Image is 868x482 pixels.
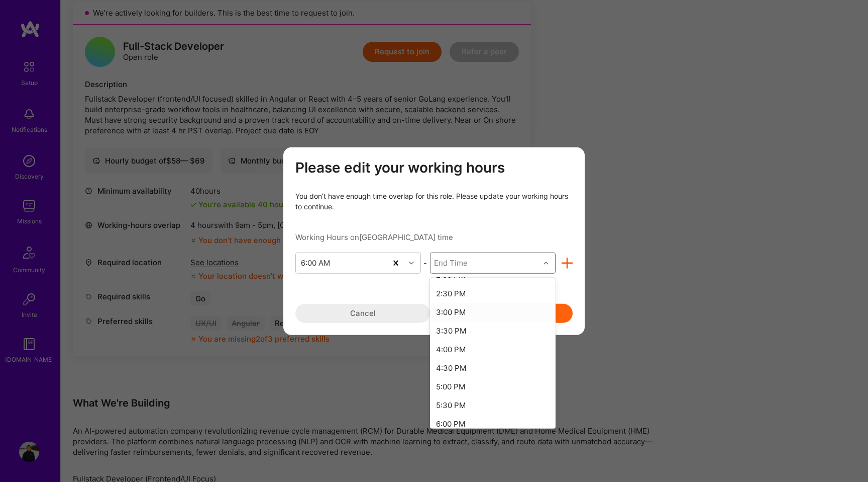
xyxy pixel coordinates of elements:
[430,284,556,302] div: 2:30 PM
[430,321,556,340] div: 3:30 PM
[295,231,573,242] div: Working Hours on [GEOGRAPHIC_DATA] time
[430,302,556,321] div: 3:00 PM
[430,358,556,377] div: 4:30 PM
[434,258,468,268] div: End Time
[430,340,556,358] div: 4:00 PM
[430,414,556,433] div: 6:00 PM
[544,260,549,265] i: icon Chevron
[283,147,585,335] div: modal
[295,303,430,323] button: Cancel
[295,190,573,211] div: You don’t have enough time overlap for this role. Please update your working hours to continue.
[301,258,330,268] div: 6:00 AM
[421,258,430,268] div: -
[430,395,556,414] div: 5:30 PM
[430,377,556,395] div: 5:00 PM
[409,260,414,265] i: icon Chevron
[295,159,573,177] h3: Please edit your working hours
